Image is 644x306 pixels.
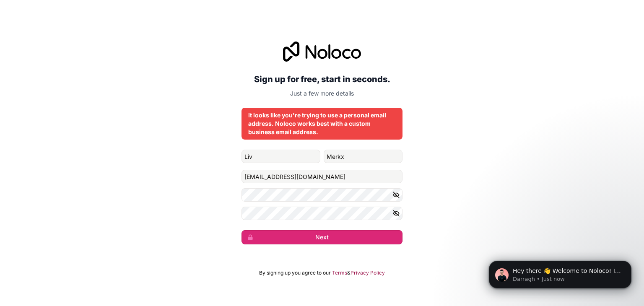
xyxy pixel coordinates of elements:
[476,243,644,302] iframe: Intercom notifications message
[241,188,402,202] input: Password
[241,89,402,98] p: Just a few more details
[241,150,320,163] input: given-name
[241,207,402,220] input: Confirm password
[241,230,402,244] button: Next
[248,111,396,136] div: It looks like you're trying to use a personal email address. Noloco works best with a custom busi...
[347,270,351,276] span: &
[241,72,402,87] h2: Sign up for free, start in seconds.
[324,150,402,163] input: family-name
[351,270,385,276] a: Privacy Policy
[332,270,347,276] a: Terms
[259,270,331,276] span: By signing up you agree to our
[241,170,402,183] input: Email address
